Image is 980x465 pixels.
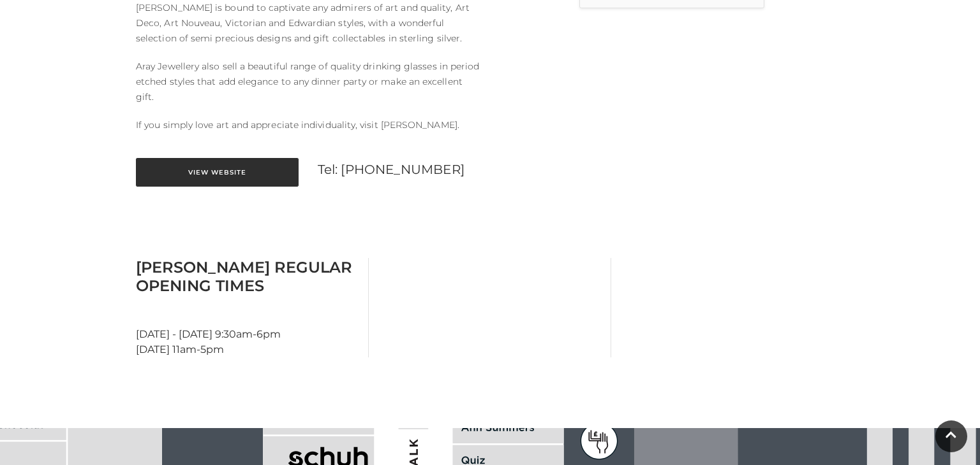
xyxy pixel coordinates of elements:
p: If you simply love art and appreciate individuality, visit [PERSON_NAME]. [136,117,480,132]
div: [DATE] - [DATE] 9:30am-6pm [DATE] 11am-5pm [126,258,369,357]
h3: [PERSON_NAME] Regular Opening Times [136,258,359,295]
a: View Website [136,158,299,187]
a: Tel: [PHONE_NUMBER] [318,162,464,177]
p: Aray Jewellery also sell a beautiful range of quality drinking glasses in period etched styles th... [136,59,480,104]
